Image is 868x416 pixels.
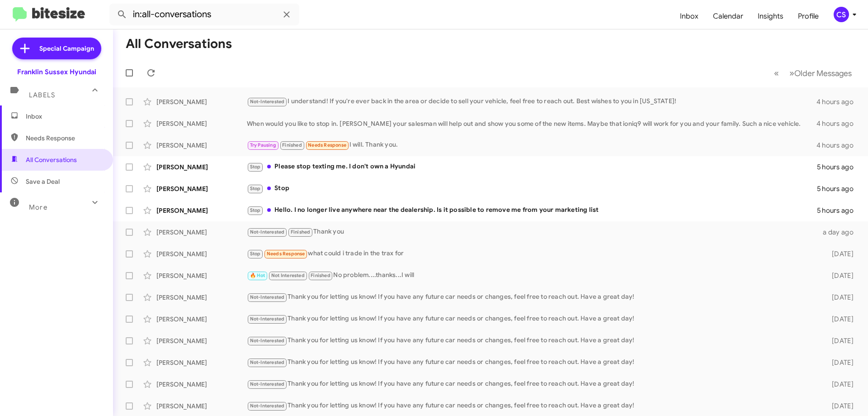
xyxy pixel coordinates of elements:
[789,67,794,79] span: »
[769,64,784,82] button: Previous
[291,229,311,235] span: Finished
[817,293,861,302] div: [DATE]
[156,97,247,106] div: [PERSON_NAME]
[126,37,232,51] h1: All Conversations
[816,97,861,106] div: 4 hours ago
[817,163,861,172] div: 5 hours ago
[156,206,247,215] div: [PERSON_NAME]
[308,142,346,148] span: Needs Response
[769,64,857,82] nav: Page navigation example
[311,273,330,278] span: Finished
[826,7,858,22] button: CS
[156,271,247,280] div: [PERSON_NAME]
[673,3,706,29] a: Inbox
[817,380,861,389] div: [DATE]
[156,402,247,411] div: [PERSON_NAME]
[250,359,285,365] span: Not-Interested
[250,142,276,148] span: Try Pausing
[817,336,861,345] div: [DATE]
[817,249,861,258] div: [DATE]
[817,206,861,215] div: 5 hours ago
[816,119,861,128] div: 4 hours ago
[834,7,849,22] div: CS
[39,44,94,53] span: Special Campaign
[29,91,55,99] span: Labels
[156,141,247,150] div: [PERSON_NAME]
[247,292,817,302] div: Thank you for letting us know! If you have any future car needs or changes, feel free to reach ou...
[156,184,247,193] div: [PERSON_NAME]
[250,381,285,387] span: Not-Interested
[247,335,817,346] div: Thank you for letting us know! If you have any future car needs or changes, feel free to reach ou...
[816,141,861,150] div: 4 hours ago
[247,379,817,389] div: Thank you for letting us know! If you have any future car needs or changes, feel free to reach ou...
[250,229,285,235] span: Not-Interested
[156,249,247,258] div: [PERSON_NAME]
[247,314,817,324] div: Thank you for letting us know! If you have any future car needs or changes, feel free to reach ou...
[817,402,861,411] div: [DATE]
[250,338,285,344] span: Not-Interested
[156,228,247,237] div: [PERSON_NAME]
[794,68,852,78] span: Older Messages
[817,271,861,280] div: [DATE]
[247,140,816,150] div: I will. Thank you.
[247,162,817,172] div: Please stop texting me. I don't own a Hyundai
[267,251,305,257] span: Needs Response
[26,112,103,121] span: Inbox
[774,67,779,79] span: «
[247,183,817,194] div: Stop
[247,119,816,128] div: When would you like to stop in. [PERSON_NAME] your salesman will help out and show you some of th...
[247,205,817,215] div: Hello. I no longer live anywhere near the dealership. Is it possible to remove me from your marke...
[247,227,817,237] div: Thank you
[250,251,261,257] span: Stop
[156,380,247,389] div: [PERSON_NAME]
[29,203,47,211] span: More
[271,273,305,278] span: Not Interested
[250,207,261,213] span: Stop
[817,358,861,367] div: [DATE]
[26,134,103,143] span: Needs Response
[26,155,77,164] span: All Conversations
[250,403,285,409] span: Not-Interested
[250,99,285,105] span: Not-Interested
[250,294,285,300] span: Not-Interested
[817,184,861,193] div: 5 hours ago
[250,164,261,170] span: Stop
[247,401,817,411] div: Thank you for letting us know! If you have any future car needs or changes, feel free to reach ou...
[791,3,826,29] a: Profile
[156,163,247,172] div: [PERSON_NAME]
[26,177,60,186] span: Save a Deal
[156,293,247,302] div: [PERSON_NAME]
[247,249,817,259] div: what could i trade in the trax for
[784,64,857,82] button: Next
[247,357,817,368] div: Thank you for letting us know! If you have any future car needs or changes, feel free to reach ou...
[247,270,817,281] div: No problem....thanks...I will
[156,336,247,345] div: [PERSON_NAME]
[250,273,265,278] span: 🔥 Hot
[17,67,96,77] div: Franklin Sussex Hyundai
[156,315,247,324] div: [PERSON_NAME]
[109,4,299,25] input: Search
[247,96,816,107] div: I understand! If you're ever back in the area or decide to sell your vehicle, feel free to reach ...
[250,316,285,322] span: Not-Interested
[156,358,247,367] div: [PERSON_NAME]
[817,228,861,237] div: a day ago
[750,3,791,29] a: Insights
[706,3,750,29] a: Calendar
[250,186,261,191] span: Stop
[156,119,247,128] div: [PERSON_NAME]
[12,38,101,59] a: Special Campaign
[817,315,861,324] div: [DATE]
[282,142,302,148] span: Finished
